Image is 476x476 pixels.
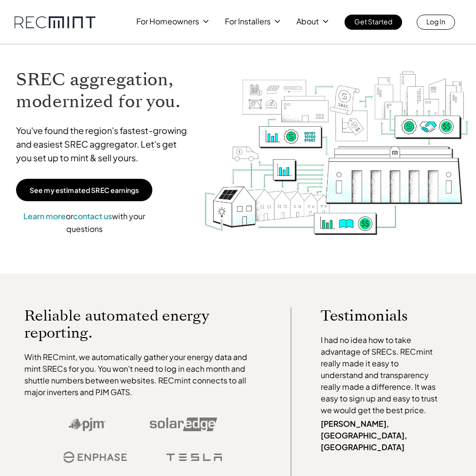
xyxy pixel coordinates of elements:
[321,418,439,453] p: [PERSON_NAME], [GEOGRAPHIC_DATA], [GEOGRAPHIC_DATA]
[426,15,445,28] p: Log In
[30,186,139,194] p: See my estimated SREC earnings
[296,15,319,28] p: About
[16,210,152,235] p: or with your questions
[23,211,66,221] a: Learn more
[24,307,261,342] p: Reliable automated energy reporting.
[203,49,470,263] img: RECmint value cycle
[225,15,271,28] p: For Installers
[16,179,152,201] a: See my estimated SREC earnings
[73,211,112,221] a: contact us
[321,307,439,324] p: Testimonials
[321,334,439,416] p: I had no idea how to take advantage of SRECs. RECmint really made it easy to understand and trans...
[345,15,402,30] a: Get Started
[16,69,194,113] h1: SREC aggregation, modernized for you.
[417,15,455,30] a: Log In
[136,15,199,28] p: For Homeowners
[354,15,392,28] p: Get Started
[24,351,261,398] p: With RECmint, we automatically gather your energy data and mint SRECs for you. You won't need to ...
[16,124,194,165] p: You've found the region's fastest-growing and easiest SREC aggregator. Let's get you set up to mi...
